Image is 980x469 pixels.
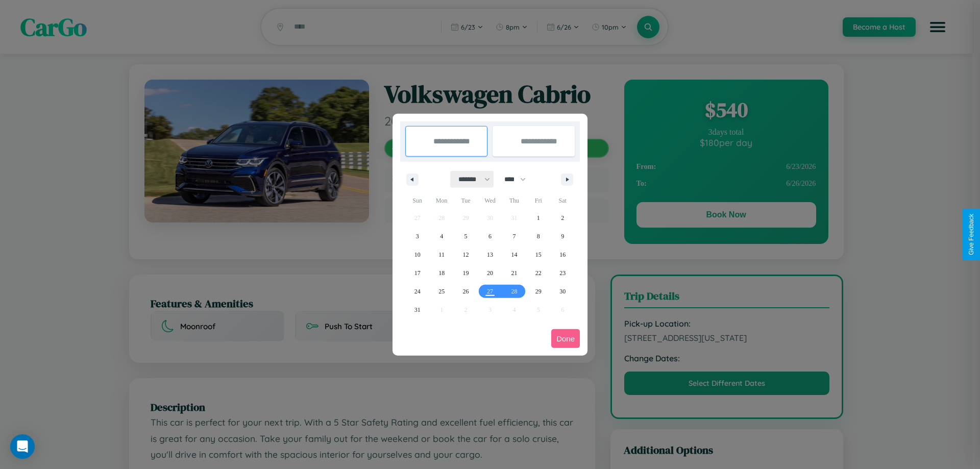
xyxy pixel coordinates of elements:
[10,434,35,459] div: Open Intercom Messenger
[478,227,502,245] button: 6
[478,192,502,209] span: Wed
[535,282,542,301] span: 29
[429,245,453,264] button: 11
[405,282,429,301] button: 24
[526,192,550,209] span: Fri
[405,227,429,245] button: 3
[535,245,542,264] span: 15
[502,192,526,209] span: Thu
[429,227,453,245] button: 4
[463,282,469,301] span: 26
[537,227,540,245] span: 8
[463,245,469,264] span: 12
[463,264,469,282] span: 19
[414,245,421,264] span: 10
[405,264,429,282] button: 17
[478,264,502,282] button: 20
[487,282,493,301] span: 27
[535,264,542,282] span: 22
[502,227,526,245] button: 7
[502,282,526,301] button: 28
[511,264,517,282] span: 21
[429,264,453,282] button: 18
[526,282,550,301] button: 29
[429,192,453,209] span: Mon
[559,264,566,282] span: 23
[559,245,566,264] span: 16
[405,301,429,319] button: 31
[511,245,517,264] span: 14
[526,209,550,227] button: 1
[429,282,453,301] button: 25
[478,282,502,301] button: 27
[414,301,421,319] span: 31
[454,282,478,301] button: 26
[526,264,550,282] button: 22
[454,245,478,264] button: 12
[438,245,445,264] span: 11
[416,227,419,245] span: 3
[414,264,421,282] span: 17
[561,209,564,227] span: 2
[454,192,478,209] span: Tue
[487,264,493,282] span: 20
[502,245,526,264] button: 14
[440,227,443,245] span: 4
[511,282,517,301] span: 28
[512,227,516,245] span: 7
[487,245,493,264] span: 13
[414,282,421,301] span: 24
[438,282,445,301] span: 25
[551,227,575,245] button: 9
[464,227,468,245] span: 5
[405,245,429,264] button: 10
[478,245,502,264] button: 13
[551,245,575,264] button: 16
[454,264,478,282] button: 19
[488,227,492,245] span: 6
[526,227,550,245] button: 8
[438,264,445,282] span: 18
[551,264,575,282] button: 23
[537,209,540,227] span: 1
[561,227,564,245] span: 9
[551,209,575,227] button: 2
[559,282,566,301] span: 30
[454,227,478,245] button: 5
[551,329,580,348] button: Done
[502,264,526,282] button: 21
[551,192,575,209] span: Sat
[551,282,575,301] button: 30
[526,245,550,264] button: 15
[405,192,429,209] span: Sun
[968,214,975,255] div: Give Feedback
